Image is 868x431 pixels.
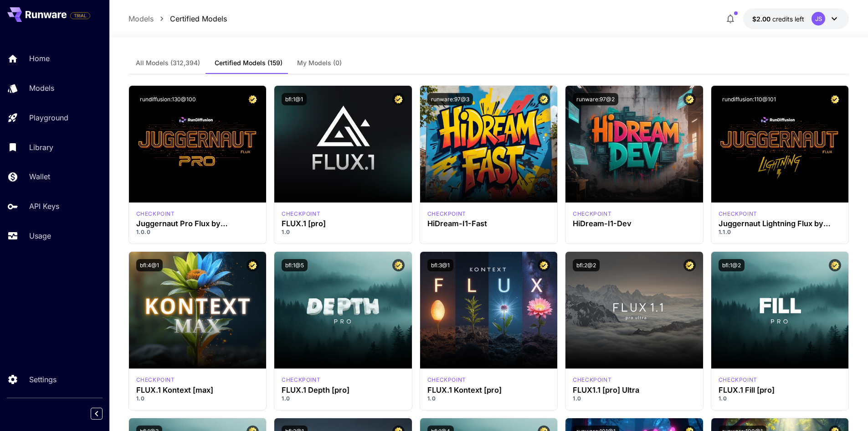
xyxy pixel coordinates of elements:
[683,93,696,105] button: Certified Model – Vetted for best performance and includes a commercial license.
[297,59,342,67] span: My Models (0)
[392,259,405,271] button: Certified Model – Vetted for best performance and includes a commercial license.
[719,376,757,384] div: fluxpro
[170,13,227,24] a: Certified Models
[683,259,696,271] button: Certified Model – Vetted for best performance and includes a commercial license.
[573,386,696,395] h3: FLUX1.1 [pro] Ultra
[573,376,611,384] p: checkpoint
[136,228,259,236] p: 1.0.0
[136,210,175,218] div: FLUX.1 D
[812,12,825,26] div: JS
[282,219,405,228] h3: FLUX.1 [pro]
[427,93,473,105] button: runware:97@3
[719,219,842,228] h3: Juggernaut Lightning Flux by RunDiffusion
[29,374,56,385] p: Settings
[427,210,466,218] div: HiDream Fast
[136,395,259,403] p: 1.0
[282,210,320,218] div: fluxpro
[128,13,227,24] nav: breadcrumb
[282,386,405,395] h3: FLUX.1 Depth [pro]
[136,259,163,271] button: bfl:4@1
[573,259,600,271] button: bfl:2@2
[29,53,50,64] p: Home
[743,8,849,29] button: $2.00JS
[719,386,842,395] h3: FLUX.1 Fill [pro]
[719,210,757,218] div: FLUX.1 D
[772,15,804,23] span: credits left
[136,386,259,395] h3: FLUX.1 Kontext [max]
[538,259,550,271] button: Certified Model – Vetted for best performance and includes a commercial license.
[719,376,757,384] p: checkpoint
[71,12,90,19] span: TRIAL
[829,259,841,271] button: Certified Model – Vetted for best performance and includes a commercial license.
[136,93,200,105] button: rundiffusion:130@100
[282,93,307,105] button: bfl:1@1
[29,230,51,241] p: Usage
[573,210,611,218] p: checkpoint
[91,408,103,420] button: Collapse sidebar
[573,395,696,403] p: 1.0
[392,93,405,105] button: Certified Model – Vetted for best performance and includes a commercial license.
[247,259,259,271] button: Certified Model – Vetted for best performance and includes a commercial license.
[719,395,842,403] p: 1.0
[136,219,259,228] h3: Juggernaut Pro Flux by RunDiffusion
[282,376,320,384] p: checkpoint
[136,210,175,218] p: checkpoint
[573,219,696,228] h3: HiDream-I1-Dev
[70,10,90,21] span: Add your payment card to enable full platform functionality.
[282,228,405,236] p: 1.0
[573,93,618,105] button: runware:97@2
[427,386,550,395] h3: FLUX.1 Kontext [pro]
[752,14,804,24] div: $2.00
[29,142,53,153] p: Library
[427,259,453,271] button: bfl:3@1
[538,93,550,105] button: Certified Model – Vetted for best performance and includes a commercial license.
[719,228,842,236] p: 1.1.0
[29,112,68,123] p: Playground
[136,376,175,384] div: FLUX.1 Kontext [max]
[719,93,780,105] button: rundiffusion:110@101
[136,59,200,67] span: All Models (312,394)
[98,405,109,422] div: Collapse sidebar
[29,171,50,182] p: Wallet
[573,210,611,218] div: HiDream Dev
[282,395,405,403] p: 1.0
[128,13,154,24] a: Models
[829,93,841,105] button: Certified Model – Vetted for best performance and includes a commercial license.
[573,376,611,384] div: fluxultra
[719,210,757,218] p: checkpoint
[282,259,308,271] button: bfl:1@5
[282,210,320,218] p: checkpoint
[282,376,320,384] div: fluxpro
[427,376,466,384] div: FLUX.1 Kontext [pro]
[427,376,466,384] p: checkpoint
[29,201,59,212] p: API Keys
[427,210,466,218] p: checkpoint
[427,395,550,403] p: 1.0
[215,59,282,67] span: Certified Models (159)
[427,219,550,228] h3: HiDream-I1-Fast
[136,376,175,384] p: checkpoint
[29,83,54,93] p: Models
[247,93,259,105] button: Certified Model – Vetted for best performance and includes a commercial license.
[752,15,772,23] span: $2.00
[719,259,745,271] button: bfl:1@2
